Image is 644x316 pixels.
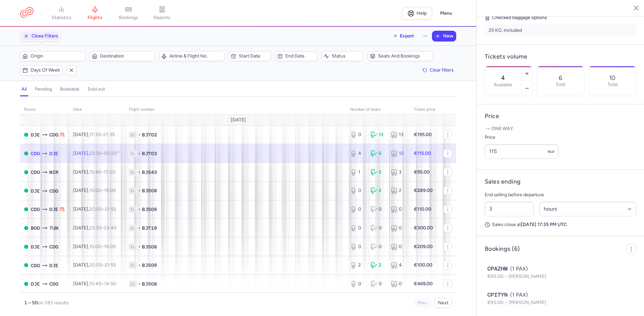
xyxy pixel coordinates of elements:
div: (1 PAX) [487,265,634,273]
div: 0 [371,243,386,250]
span: Seats and bookings [378,54,431,59]
span: Close Filters [32,33,58,39]
h4: Price [485,112,636,120]
span: 1L [129,262,137,269]
strong: €300.00 [414,225,433,231]
button: CPAZHW(1 PAX)€95.00[PERSON_NAME] [487,265,634,280]
span: Status [332,54,361,59]
div: 0 [350,243,365,250]
th: route [20,105,69,115]
div: 0 [391,281,406,287]
button: CPI7YN(1 PAX)€95.00[PERSON_NAME] [487,291,634,306]
span: CDG [31,206,40,213]
span: 1L [129,150,137,157]
span: CDG [31,262,40,269]
button: Next [434,298,452,308]
time: 17:20 [104,169,115,175]
p: 6 [559,75,562,81]
span: – [89,206,116,212]
p: 10 [609,75,615,81]
span: – [89,188,116,193]
strong: €95.00 [414,169,430,175]
time: 17:35 [89,132,101,137]
h5: Checked baggage options [485,14,636,22]
span: CDG [49,243,58,250]
button: Status [321,51,364,61]
span: [DATE], [73,206,116,212]
strong: €110.00 [414,206,431,212]
button: Seats and bookings [368,51,433,61]
span: BOD [31,224,40,232]
span: Airline & Flight No. [169,54,222,59]
span: BJ508 [142,187,157,194]
span: • [138,169,141,176]
div: 0 [350,131,365,138]
span: reports [154,15,170,21]
span: – [89,132,115,137]
div: 3 [391,169,406,176]
span: [PERSON_NAME] [508,274,546,279]
span: CDG [31,150,40,157]
span: eur [548,148,555,154]
span: – [89,169,115,175]
span: CDG [49,187,58,195]
span: TUN [49,224,58,232]
span: Clear filters [430,68,454,73]
span: 1L [129,225,137,231]
span: [DATE], [73,244,116,249]
span: BJ508 [142,281,157,287]
div: 0 [391,243,406,250]
a: CitizenPlane red outlined logo [20,7,34,19]
span: BJ509 [142,262,157,269]
span: – [89,244,116,249]
div: 2 [371,262,386,269]
span: CDG [31,169,40,176]
span: [DATE], [73,169,115,175]
button: Days of week [20,65,62,75]
p: End selling before departure [485,191,636,199]
label: Available [494,82,512,88]
th: Ticket price [410,105,439,115]
strong: €100.00 [414,262,432,268]
span: New [443,33,453,39]
span: 1L [129,206,137,213]
span: 1L [129,281,137,287]
th: Flight number [125,105,346,115]
button: Close Filters [20,31,61,41]
h4: Bookings (6) [485,245,520,253]
strong: €469.00 [414,281,433,287]
time: 19:05 [104,188,116,193]
input: ## [485,202,534,216]
button: New [432,31,456,41]
time: 21:35 [103,132,115,137]
div: 2 [350,262,365,269]
span: CDG [49,280,58,288]
div: 0 [371,281,386,287]
button: Menu [436,7,456,20]
a: flights [78,6,112,21]
span: CDG [49,131,58,138]
span: flights [88,15,102,21]
span: BJ719 [142,225,157,231]
span: [DATE], [73,188,116,193]
time: 21:55 [105,262,116,268]
strong: [DATE] 17:35 PM UTC [521,222,567,227]
time: 20:05 [89,262,102,268]
span: 1L [129,243,137,250]
span: End date [285,54,315,59]
time: 21:55 [105,206,116,212]
span: [PERSON_NAME] [508,300,546,305]
span: €95.00 [487,300,508,305]
strong: €289.00 [414,188,433,193]
span: Help [417,11,427,16]
span: 1L [129,131,137,138]
span: [DATE], [73,132,115,137]
li: 25 KG, included [485,24,636,36]
h4: all [21,86,27,92]
div: 0 [350,187,365,194]
div: 4 [391,262,406,269]
div: 0 [371,225,386,231]
time: 22:35 [89,150,101,156]
span: BJ703 [142,150,157,157]
time: 15:45 [89,169,101,175]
